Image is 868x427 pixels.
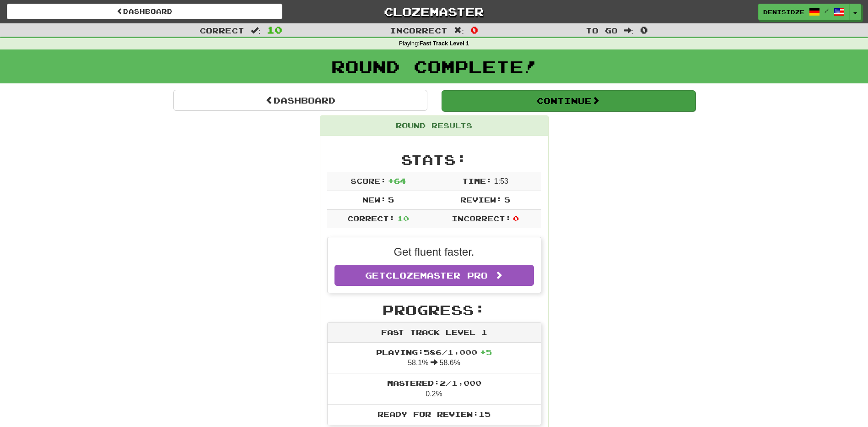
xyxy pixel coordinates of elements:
[334,244,534,260] p: Get fluent faster.
[376,348,492,356] span: Playing: 586 / 1,000
[480,348,492,356] span: + 5
[251,27,261,34] span: :
[470,24,478,35] span: 0
[640,24,648,35] span: 0
[328,343,541,374] li: 58.1% 58.6%
[386,270,488,280] span: Clozemaster Pro
[388,176,406,185] span: + 64
[267,24,282,35] span: 10
[3,57,865,76] h1: Round Complete!
[452,214,511,223] span: Incorrect:
[388,195,394,204] span: 5
[462,176,492,185] span: Time:
[504,195,510,204] span: 5
[334,265,534,286] a: GetClozemaster Pro
[387,378,481,387] span: Mastered: 2 / 1,000
[328,323,541,343] div: Fast Track Level 1
[347,214,395,223] span: Correct:
[397,214,409,223] span: 10
[390,26,447,35] span: Incorrect
[825,7,829,14] span: /
[362,195,386,204] span: New:
[377,410,491,418] span: Ready for Review: 15
[350,176,386,185] span: Score:
[320,116,548,136] div: Round Results
[7,4,282,19] a: Dashboard
[513,214,519,223] span: 0
[327,302,541,318] h2: Progress:
[586,26,618,35] span: To go
[442,90,695,111] button: Continue
[758,4,850,20] a: denisidze /
[173,90,427,111] a: Dashboard
[199,26,244,35] span: Correct
[420,40,469,47] strong: Fast Track Level 1
[454,27,464,34] span: :
[494,177,508,185] span: 1 : 53
[763,8,804,16] span: denisidze
[327,152,541,167] h2: Stats:
[460,195,502,204] span: Review:
[624,27,634,34] span: :
[296,4,571,20] a: Clozemaster
[328,373,541,405] li: 0.2%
